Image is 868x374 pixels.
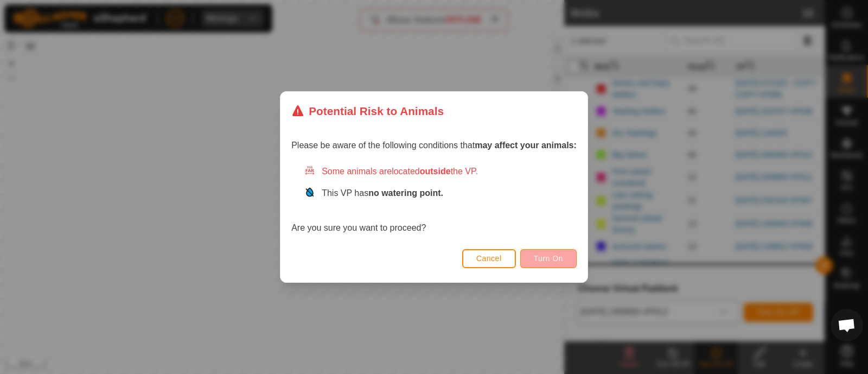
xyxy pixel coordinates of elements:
[304,165,577,178] div: Some animals are
[476,254,502,263] span: Cancel
[475,141,577,150] strong: may affect your animals:
[534,254,563,263] span: Turn On
[392,167,478,176] span: located the VP.
[520,249,577,268] button: Turn On
[420,167,451,176] strong: outside
[462,249,516,268] button: Cancel
[291,141,577,150] span: Please be aware of the following conditions that
[291,103,444,119] div: Potential Risk to Animals
[831,309,863,341] div: Open chat
[322,188,443,198] span: This VP has
[368,188,443,198] strong: no watering point.
[291,165,577,234] div: Are you sure you want to proceed?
